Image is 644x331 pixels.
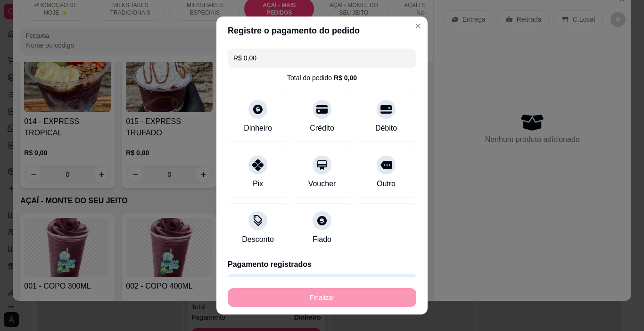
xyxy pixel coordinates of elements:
[244,123,272,134] div: Dinheiro
[242,234,274,245] div: Desconto
[233,49,411,67] input: Ex.: hambúrguer de cordeiro
[334,73,357,83] div: R$ 0,00
[313,234,331,245] div: Fiado
[377,178,396,190] div: Outro
[310,123,334,134] div: Crédito
[308,178,336,190] div: Voucher
[228,259,416,270] p: Pagamento registrados
[287,73,357,83] div: Total do pedido
[253,178,263,190] div: Pix
[411,18,426,33] button: Close
[216,17,428,45] header: Registre o pagamento do pedido
[375,123,397,134] div: Débito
